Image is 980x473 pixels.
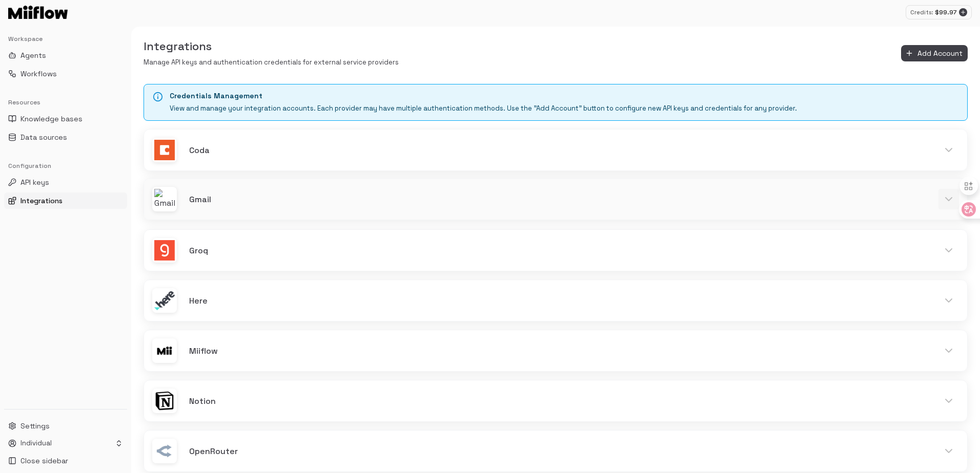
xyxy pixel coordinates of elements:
[4,174,127,190] button: API keys
[21,132,67,142] span: Data sources
[170,91,797,101] div: Credentials Management
[152,238,177,263] img: Groq logo
[4,192,127,209] button: Integrations
[21,114,83,124] span: Knowledge bases
[4,453,127,469] button: Close sidebar
[144,39,399,54] h5: Integrations
[189,445,926,458] h6: OpenRouter
[4,47,127,63] button: Agents
[21,421,50,431] span: Settings
[189,395,926,408] h6: Notion
[901,45,968,62] button: Add Account
[21,456,68,466] span: Close sidebar
[170,104,797,114] p: View and manage your integration accounts. Each provider may have multiple authentication methods...
[189,345,926,358] h6: Miiflow
[144,58,399,68] p: Manage API keys and authentication credentials for external service providers
[189,294,926,308] h6: Here
[21,50,46,60] span: Agents
[4,436,127,450] button: Individual
[189,144,926,157] h6: Coda
[189,244,926,257] h6: Groq
[189,193,926,206] h6: Gmail
[959,8,967,16] button: Add credits
[910,8,933,17] p: Credits:
[152,187,177,211] img: Gmail logo
[4,31,127,47] div: Workspace
[4,129,127,145] button: Data sources
[4,94,127,111] div: Resources
[152,288,177,313] img: Here logo
[4,158,127,174] div: Configuration
[4,66,127,82] button: Workflows
[21,439,52,448] p: Individual
[152,389,177,413] img: Notion logo
[4,111,127,127] button: Knowledge bases
[152,338,177,363] img: Miiflow logo
[4,418,127,434] button: Settings
[935,8,957,17] p: $ 99.97
[8,6,68,19] img: Logo
[21,177,49,187] span: API keys
[127,27,135,473] button: Toggle Sidebar
[152,439,177,463] img: OpenRouter logo
[21,196,63,206] span: Integrations
[21,69,57,79] span: Workflows
[152,138,177,162] img: Coda logo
